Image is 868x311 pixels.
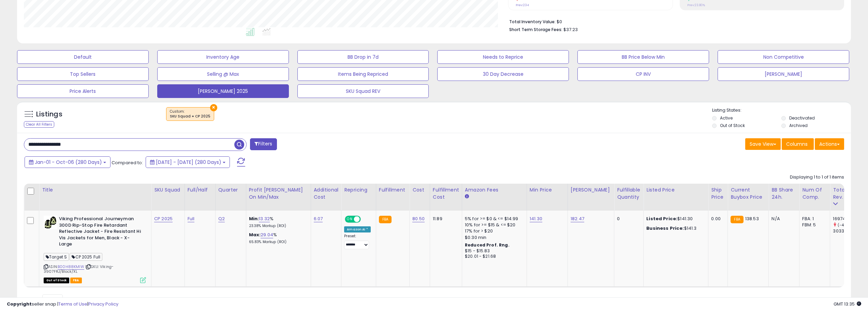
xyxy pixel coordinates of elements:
[412,215,425,222] a: 80.50
[571,186,611,194] div: [PERSON_NAME]
[44,278,69,283] span: All listings that are currently out of stock and unavailable for purchase on Amazon
[344,226,371,232] div: Amazon AI *
[250,138,277,150] button: Filters
[246,184,311,211] th: The percentage added to the cost of goods (COGS) that forms the calculator for Min & Max prices.
[249,216,306,228] div: %
[718,50,849,64] button: Non Competitive
[170,114,210,119] div: SKU Squad = CP 2025
[516,3,529,7] small: Prev: 234
[154,186,182,194] div: SKU Squad
[170,109,210,119] span: Custom:
[249,215,259,222] b: Min:
[360,216,371,222] span: OFF
[44,216,146,282] div: ASIN:
[379,186,407,194] div: Fulfillment
[7,301,32,307] strong: Copyright
[530,215,542,222] a: 141.30
[157,67,289,81] button: Selling @ Max
[731,186,766,201] div: Current Buybox Price
[771,216,794,222] div: N/A
[249,231,261,238] b: Max:
[58,301,87,307] a: Terms of Use
[412,186,427,194] div: Cost
[745,215,759,222] span: 138.53
[437,50,569,64] button: Needs to Reprice
[44,216,57,229] img: 41vt6uz-kyL._SL40_.jpg
[437,67,569,81] button: 30 Day Decrease
[731,216,743,223] small: FBA
[344,234,371,249] div: Preset:
[577,67,709,81] button: CP INV
[7,301,118,308] div: seller snap | |
[815,138,844,150] button: Actions
[833,186,858,201] div: Total Rev.
[433,186,459,201] div: Fulfillment Cost
[433,216,457,222] div: 11.89
[185,184,215,211] th: CSV column name: cust_attr_9_Full/Half
[465,194,469,200] small: Amazon Fees.
[249,240,306,244] p: 65.83% Markup (ROI)
[249,186,308,201] div: Profit [PERSON_NAME] on Min/Max
[25,156,111,168] button: Jan-01 - Oct-06 (280 Days)
[571,215,584,222] a: 182.47
[687,3,705,7] small: Prev: 23.80%
[17,67,149,81] button: Top Sellers
[646,225,684,231] b: Business Price:
[215,184,246,211] th: CSV column name: cust_attr_10_Quarter
[577,50,709,64] button: BB Price Below Min
[790,174,844,181] div: Displaying 1 to 1 of 1 items
[261,231,273,238] a: 29.04
[530,186,565,194] div: Min Price
[465,242,510,248] b: Reduced Prof. Rng.
[314,186,339,201] div: Additional Cost
[42,186,148,194] div: Title
[188,186,212,194] div: Full/Half
[711,186,725,201] div: Ship Price
[345,216,354,222] span: ON
[218,186,243,194] div: Quarter
[17,84,149,98] button: Price Alerts
[802,222,825,228] div: FBM: 5
[720,115,733,121] label: Active
[70,253,102,261] span: CP 2025 Full
[465,216,521,222] div: 5% for >= $0 & <= $14.99
[838,222,857,228] small: (-44.04%)
[563,26,578,33] span: $37.23
[344,186,373,194] div: Repricing
[786,141,808,147] span: Columns
[70,278,82,283] span: FBA
[509,27,562,32] b: Short Term Storage Fees:
[249,232,306,244] div: %
[646,225,703,231] div: $141.3
[259,215,270,222] a: 13.32
[379,216,392,223] small: FBA
[712,107,851,114] p: Listing States:
[802,216,825,222] div: FBA: 1
[17,50,149,64] button: Default
[29,296,78,303] span: Show: entries
[465,228,521,234] div: 17% for > $20
[834,301,861,307] span: 2025-10-7 13:35 GMT
[59,216,142,249] b: Viking Professional Journeyman 300D Rip-Stop Fire Retardant Reflective Jacket - Fire Resistant Hi...
[617,216,638,222] div: 0
[210,104,217,111] button: ×
[646,186,705,194] div: Listed Price
[297,67,429,81] button: Items Being Repriced
[112,159,143,166] span: Compared to:
[465,186,524,194] div: Amazon Fees
[58,264,84,270] a: B00H88KMIW
[718,67,849,81] button: [PERSON_NAME]
[88,301,118,307] a: Privacy Policy
[802,186,827,201] div: Num of Comp.
[157,50,289,64] button: Inventory Age
[465,254,521,259] div: $20.01 - $21.68
[24,121,54,128] div: Clear All Filters
[465,222,521,228] div: 10% for >= $15 & <= $20
[44,264,114,274] span: | SKU: Viking-3907FRJ/Black/XL
[789,123,808,128] label: Archived
[154,215,173,222] a: CP 2025
[157,84,289,98] button: [PERSON_NAME] 2025
[297,50,429,64] button: BB Drop in 7d
[146,156,230,168] button: [DATE] - [DATE] (280 Days)
[465,235,521,241] div: $0.30 min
